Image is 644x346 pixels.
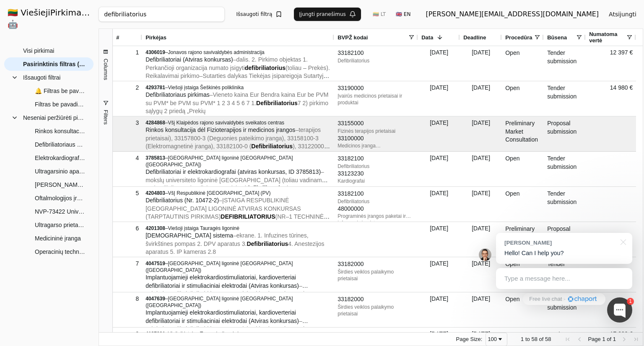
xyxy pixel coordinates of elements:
span: Page [588,336,600,342]
span: Columns [103,59,109,80]
span: defibriliatorius [245,65,286,71]
div: Open [502,152,544,186]
span: Išsaugoti filtrai [23,71,60,84]
div: [DATE] [460,46,502,81]
span: vykdydama šį viešąjį pirkimą numato įsigyti implantuojamuosius elektrokardiostimuliatorius, kardi... [145,290,311,305]
div: 33155000 [338,119,415,128]
span: VšĮ Respublikinė [GEOGRAPHIC_DATA] (PV) [168,190,271,196]
span: Free live chat [529,295,562,303]
span: – – – – – [145,197,330,277]
span: 🔔 Filtras be pavadinimo [35,85,85,97]
div: 7 [116,258,139,270]
div: Programinės įrangos paketai ir informacinės sistemos [338,213,415,219]
div: 9 [116,328,139,340]
div: Proposal submission [544,116,586,151]
span: Defibriliatorius [251,143,293,150]
span: 4306019 [145,49,165,55]
div: Tender submission [544,187,586,222]
div: 6 [116,222,139,235]
div: 33123230 [338,170,415,178]
span: [GEOGRAPHIC_DATA] ligoninė [GEOGRAPHIC_DATA] ([GEOGRAPHIC_DATA]) [145,261,293,273]
span: Neseniai peržiūrėti pirkimai [23,111,85,124]
div: 2 [116,82,139,94]
div: Defibriliatorius [338,163,415,170]
span: Všį Klaipėdos rajono savivaldybės sveikatos centras [168,120,284,126]
span: Procedūra [505,34,532,41]
p: Hello! Can I help you? [504,249,624,258]
span: – – [145,56,330,96]
span: to [525,336,530,342]
span: BVPŽ kodai [338,34,368,41]
span: Defibriliatorius [247,240,288,247]
div: Open [502,81,544,116]
div: [DATE] [418,152,460,186]
div: Širdies veiklos palaikymo prietaisai [338,269,415,282]
div: Next Page [621,336,628,343]
div: 48000000 [338,205,415,213]
span: Defibriliatorius (Nr. 10472-2) [145,197,219,204]
div: [DATE] [418,222,460,257]
span: Defibriliatoriaus pirkimas [35,138,85,151]
div: 5 [116,187,139,199]
span: Viešoji įstaiga Tauragės ligoninė [168,225,239,231]
div: 33182100 [338,331,415,339]
span: Filtras be pavadinimo [35,98,85,111]
strong: .AI [84,8,97,18]
span: DEFIBRILIATORIUS [221,213,275,220]
span: Elektrokardiografas (skelbiama apklausa) [35,152,85,164]
span: terapijos prietaisai), 33157800-3 (Deguonies pateikimo įranga), 33158100-3 (Elektromagnetinė įran... [145,127,321,150]
span: 1 [602,336,605,342]
div: – [145,331,331,337]
span: Pasirinktinis filtras (58) [23,58,85,70]
span: Ultragarso prietaisas su širdies, abdominaliniams ir smulkių dalių tyrimams atlikti reikalingais,... [35,219,85,231]
button: Išsaugoti filtrą [231,8,288,21]
div: – [145,84,331,91]
div: 1 [116,46,139,59]
span: dalis. 2. Pirkimo objektas 1. Perkančioji organizacija numato įsigyti [145,56,308,71]
div: 33182100 [338,155,415,163]
span: 3785813 [145,155,165,161]
span: 4047639 [145,296,165,302]
span: 1 [613,336,616,342]
span: 4204803 [145,190,165,196]
div: 4 [116,152,139,164]
div: Tender submission [544,292,586,327]
span: Sutarties dalykas Tiekėjas įsipareigoja Sutartyje numatytomis sąlygomis perduoti Pirkėjui [145,72,329,88]
div: [DATE] [418,46,460,81]
div: [DATE] [418,292,460,327]
span: Implantuojamieji elektrokardiostimuliatoriai, kardioverteriai defibriliatoriai ir stimuliaciniai ... [145,309,299,324]
span: Rinkos konsultacija dėl Fizioterapijos ir medicinos įrangos [35,125,85,137]
span: Oftalmologijos įranga (Fakoemulsifikatorius, Retinografas, Tonometras) [35,192,85,204]
span: 1 [521,336,524,342]
input: Greita paieška... [99,7,224,22]
span: of [607,336,611,342]
div: Tender submission [544,152,586,186]
div: [DATE] [460,152,502,186]
div: Tender submission [544,81,586,116]
div: Open [502,292,544,327]
div: Įvairūs medicinos prietaisai ir produktai [338,93,415,106]
div: [DATE] [460,257,502,292]
span: Defibriliatoriai ir elektrokardiografai (atviras konkursas, ID 3785813) [145,168,321,175]
span: mokslų universiteto ligoninė [GEOGRAPHIC_DATA] (toliau vadinama – perkančioji organizacija) numat... [145,177,330,192]
span: ir elektrokardiografus (toliau [145,185,290,200]
a: Free live chat· [523,293,605,305]
div: Type a message here... [496,268,632,289]
div: Open [502,187,544,222]
span: Defibriliatorius [256,100,298,106]
div: Defibriliatorius [338,57,415,64]
div: · [564,295,566,303]
div: – [145,49,331,56]
div: Tender submission [544,46,586,81]
img: Jonas [479,248,491,261]
div: Preliminary Market Consultation [502,222,544,257]
span: NVP-73422 Universalus echoskopas (Atviras tarptautinis pirkimas) [35,205,85,218]
span: [GEOGRAPHIC_DATA] ligoninė [GEOGRAPHIC_DATA] ([GEOGRAPHIC_DATA]) [145,155,293,168]
div: [DATE] [418,116,460,151]
span: 4127991 [145,331,165,337]
div: 33150000 [338,149,415,158]
div: Open [502,46,544,81]
div: 33100000 [338,134,415,143]
div: [PERSON_NAME] [504,239,615,247]
div: [DATE] [418,81,460,116]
